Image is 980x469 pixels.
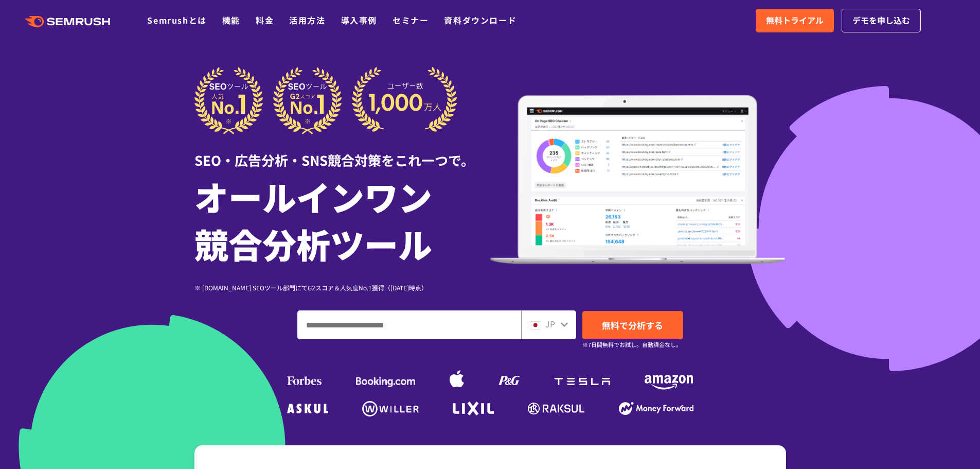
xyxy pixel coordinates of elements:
a: 活用方法 [289,14,325,26]
span: 無料で分析する [602,319,663,332]
a: セミナー [393,14,429,26]
h1: オールインワン 競合分析ツール [194,172,490,267]
input: ドメイン、キーワードまたはURLを入力してください [298,311,521,339]
span: JP [545,318,555,330]
a: 無料で分析する [582,311,683,339]
span: 無料トライアル [766,14,824,27]
a: 料金 [256,14,274,26]
small: ※7日間無料でお試し。自動課金なし。 [582,340,682,350]
div: SEO・広告分析・SNS競合対策をこれ一つで。 [194,134,490,170]
a: デモを申し込む [842,9,921,32]
a: 導入事例 [341,14,377,26]
a: 無料トライアル [756,9,834,32]
div: ※ [DOMAIN_NAME] SEOツール部門にてG2スコア＆人気度No.1獲得（[DATE]時点） [194,283,490,292]
span: デモを申し込む [852,14,910,27]
a: 資料ダウンロード [444,14,516,26]
a: 機能 [222,14,240,26]
a: Semrushとは [147,14,206,26]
